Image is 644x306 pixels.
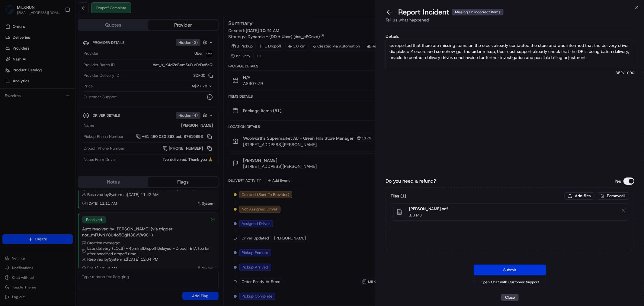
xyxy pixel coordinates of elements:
[474,278,546,286] button: Open Chat with Customer Support
[619,206,628,214] button: Remove file
[614,178,621,184] p: Yes
[386,177,436,185] label: Do you need a refund?
[564,192,594,200] button: Add files
[452,9,504,15] div: Missing Or Incorrect Items
[409,213,448,218] p: 1.3 MB
[501,294,519,301] button: Close
[391,193,406,199] h3: Files ( 1 )
[474,265,546,275] button: Submit
[386,70,634,75] span: 352 /1000
[409,206,448,212] p: [PERSON_NAME].pdf
[386,40,634,69] textarea: cx reported that there are missing items on the order. already contacted the store and was inform...
[386,17,634,27] div: Tell us what happened
[386,34,634,38] label: Details
[398,7,504,17] p: Report Incident
[597,192,629,200] button: Removeall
